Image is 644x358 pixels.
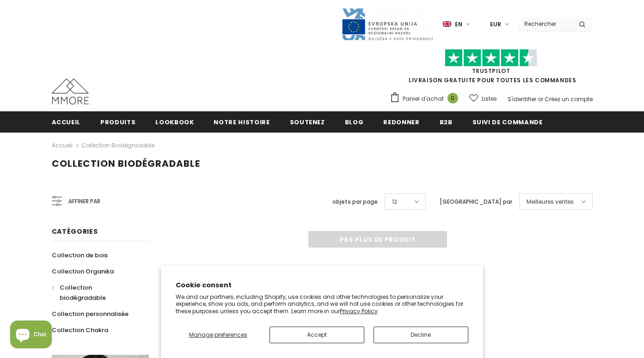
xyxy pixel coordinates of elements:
[270,327,364,343] button: Accept
[383,118,419,127] span: Redonner
[508,95,536,103] a: S'identifier
[52,309,129,318] span: Collection personnalisée
[440,111,453,132] a: B2B
[482,94,497,103] span: Listes
[100,118,135,127] span: Produits
[345,118,364,127] span: Blog
[155,111,194,132] a: Lookbook
[52,267,114,276] span: Collection Organika
[472,111,543,132] a: Suivi de commande
[519,17,572,30] input: Search Site
[189,331,247,339] span: Manage preferences
[176,280,468,290] h2: Cookie consent
[52,326,108,334] span: Collection Chakra
[403,94,444,103] span: Panier d'achat
[52,306,129,322] a: Collection personnalisée
[176,293,468,315] p: We and our partners, including Shopify, use cookies and other technologies to personalize your ex...
[538,95,543,103] span: or
[155,118,194,127] span: Lookbook
[374,327,468,343] button: Decline
[290,111,325,132] a: soutenez
[81,141,154,149] a: Collection biodégradable
[383,111,419,132] a: Redonner
[52,279,139,306] a: Collection biodégradable
[7,321,55,351] inbox-online-store-chat: Shopify online store chat
[52,111,81,132] a: Accueil
[390,53,593,84] span: LIVRAISON GRATUITE POUR TOUTES LES COMMANDES
[52,118,81,127] span: Accueil
[341,7,434,41] img: Javni Razpis
[490,20,501,29] span: EUR
[469,91,497,107] a: Listes
[52,322,108,338] a: Collection Chakra
[52,157,200,170] span: Collection biodégradable
[340,307,378,315] a: Privacy Policy
[390,92,463,106] a: Panier d'achat 0
[472,67,510,75] a: TrustPilot
[214,111,270,132] a: Notre histoire
[52,247,108,263] a: Collection de bois
[214,118,270,127] span: Notre histoire
[341,20,434,28] a: Javni Razpis
[527,197,574,206] span: Meilleures ventes
[68,196,100,206] span: Affiner par
[332,197,378,206] label: objets par page
[445,49,537,67] img: Faites confiance aux étoiles pilotes
[472,118,543,127] span: Suivi de commande
[52,263,114,279] a: Collection Organika
[176,327,260,343] button: Manage preferences
[52,227,98,236] span: Catégories
[345,111,364,132] a: Blog
[440,118,453,127] span: B2B
[100,111,135,132] a: Produits
[448,93,458,103] span: 0
[290,118,325,127] span: soutenez
[392,197,397,206] span: 12
[60,283,106,302] span: Collection biodégradable
[440,197,512,206] label: [GEOGRAPHIC_DATA] par
[52,79,89,104] img: Cas MMORE
[443,20,451,28] img: i-lang-1.png
[455,20,462,29] span: en
[52,140,73,151] a: Accueil
[545,95,593,103] a: Créez un compte
[52,251,108,260] span: Collection de bois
